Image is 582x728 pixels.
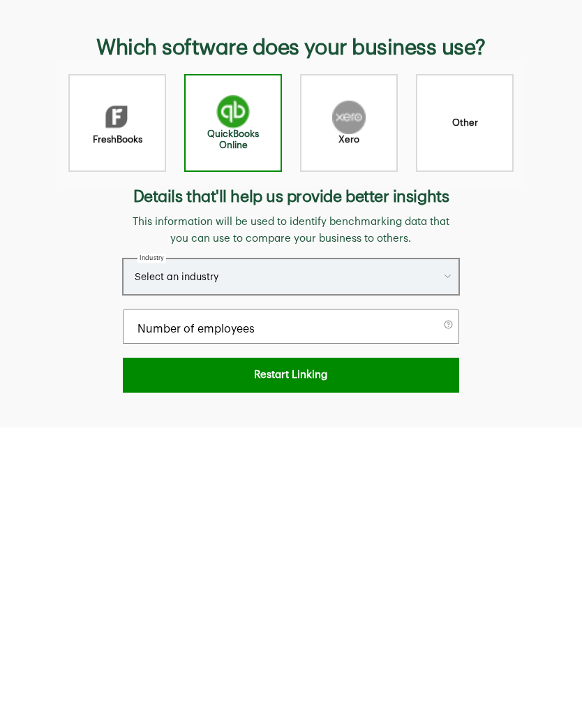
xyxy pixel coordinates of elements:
[123,358,459,393] button: Restart Linking
[96,35,485,60] h3: Which software does your business use?
[127,214,455,247] span: This information will be used to identify benchmarking data that you can use to compare your busi...
[194,129,272,151] h4: QuickBooks Online
[93,134,142,145] h4: FreshBooks
[123,259,459,295] button: select an industry to benchmark
[338,134,359,145] h4: Xero
[103,101,132,134] img: FreshBooks
[216,95,250,129] img: QuickBooks Online
[123,186,459,208] span: Details that'll help us provide better insights
[332,101,366,134] img: Xero
[452,117,478,129] h4: Other
[444,320,453,332] button: view description about number of employees field
[130,318,452,335] input: number of employees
